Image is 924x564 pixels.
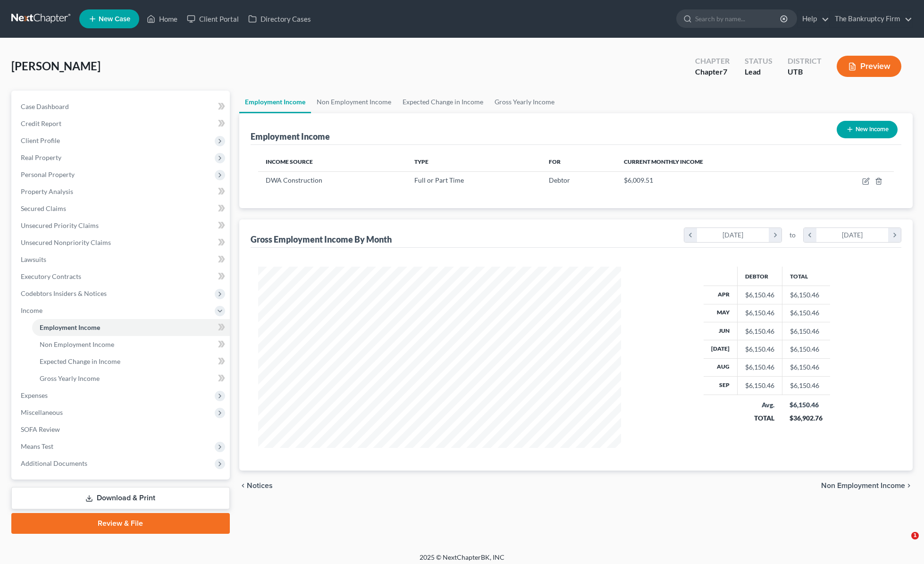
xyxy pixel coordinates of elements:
td: $6,150.46 [782,286,830,304]
button: chevron_left Notices [239,482,273,489]
a: Unsecured Nonpriority Claims [13,234,230,251]
a: Non Employment Income [32,336,230,353]
div: District [788,56,822,67]
button: New Income [837,121,898,138]
span: Case Dashboard [21,102,69,110]
span: Property Analysis [21,187,73,195]
span: Miscellaneous [21,408,63,416]
div: Gross Employment Income By Month [251,234,392,245]
input: Search by name... [695,10,781,27]
a: Download & Print [11,487,230,509]
div: [DATE] [697,228,769,242]
div: $6,150.46 [745,362,774,372]
a: Expected Change in Income [397,91,489,113]
span: Full or Part Time [414,176,464,184]
span: 1 [911,532,919,539]
span: Expected Change in Income [40,357,120,365]
th: Aug [704,358,738,376]
div: $36,902.76 [790,413,823,423]
td: $6,150.46 [782,358,830,376]
div: Chapter [695,67,730,77]
a: Help [798,10,829,27]
a: Employment Income [239,91,311,113]
span: Codebtors Insiders & Notices [21,289,107,297]
span: $6,009.51 [624,176,653,184]
span: Type [414,158,428,165]
i: chevron_left [684,228,697,242]
span: Non Employment Income [821,482,905,489]
div: $6,150.46 [790,400,823,410]
th: Jun [704,322,738,340]
td: $6,150.46 [782,340,830,358]
a: Property Analysis [13,183,230,200]
button: Preview [837,56,901,77]
td: $6,150.46 [782,304,830,322]
button: Non Employment Income chevron_right [821,482,913,489]
div: [DATE] [816,228,889,242]
a: Case Dashboard [13,98,230,115]
th: Total [782,267,830,286]
span: Current Monthly Income [624,158,703,165]
div: Chapter [695,56,730,67]
th: Apr [704,286,738,304]
td: $6,150.46 [782,377,830,395]
th: May [704,304,738,322]
div: Avg. [745,400,774,410]
div: $6,150.46 [745,345,774,354]
a: Directory Cases [244,10,316,27]
span: Client Profile [21,136,60,144]
span: Secured Claims [21,204,66,212]
div: TOTAL [745,413,774,423]
span: Additional Documents [21,459,87,467]
a: Gross Yearly Income [32,370,230,387]
span: Unsecured Nonpriority Claims [21,238,111,246]
span: Notices [247,482,273,489]
div: $6,150.46 [745,308,774,318]
th: [DATE] [704,340,738,358]
i: chevron_left [239,482,247,489]
span: Expenses [21,391,48,399]
i: chevron_right [905,482,913,489]
div: UTB [788,67,822,77]
div: $6,150.46 [745,290,774,300]
span: Means Test [21,442,53,450]
a: Client Portal [182,10,244,27]
div: Status [745,56,773,67]
div: $6,150.46 [745,327,774,336]
a: Non Employment Income [311,91,397,113]
span: Credit Report [21,119,61,127]
i: chevron_right [769,228,781,242]
th: Debtor [737,267,782,286]
a: Home [142,10,182,27]
div: Lead [745,67,773,77]
i: chevron_left [804,228,816,242]
a: The Bankruptcy Firm [830,10,912,27]
i: chevron_right [888,228,901,242]
td: $6,150.46 [782,322,830,340]
a: Lawsuits [13,251,230,268]
a: Gross Yearly Income [489,91,560,113]
a: Expected Change in Income [32,353,230,370]
span: Lawsuits [21,255,46,263]
span: Debtor [549,176,570,184]
a: SOFA Review [13,421,230,438]
span: Unsecured Priority Claims [21,221,99,229]
div: Employment Income [251,131,330,142]
span: For [549,158,561,165]
span: Employment Income [40,323,100,331]
a: Credit Report [13,115,230,132]
a: Review & File [11,513,230,534]
span: Income Source [266,158,313,165]
span: Gross Yearly Income [40,374,100,382]
a: Secured Claims [13,200,230,217]
span: 7 [723,67,727,76]
iframe: Intercom live chat [892,532,915,555]
span: SOFA Review [21,425,60,433]
a: Unsecured Priority Claims [13,217,230,234]
div: $6,150.46 [745,381,774,390]
span: New Case [99,16,130,23]
span: Income [21,306,42,314]
span: Personal Property [21,170,75,178]
span: Executory Contracts [21,272,81,280]
a: Executory Contracts [13,268,230,285]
